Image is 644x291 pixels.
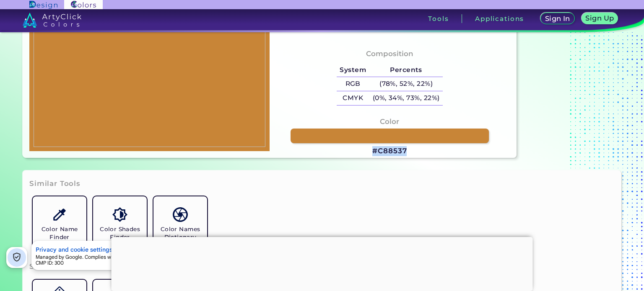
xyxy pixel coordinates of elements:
h4: Color [380,116,399,128]
h5: Sign Up [587,15,613,21]
img: ArtyClick Design logo [29,1,57,9]
h5: RGB [337,77,369,91]
a: Sign In [542,13,573,24]
h5: System [337,63,369,77]
h3: Similar Quizes [29,262,86,272]
img: icon_color_name_finder.svg [52,207,67,222]
img: icon_color_names_dictionary.svg [173,207,187,222]
a: Sign Up [583,13,616,24]
h5: (0%, 34%, 73%, 22%) [369,91,443,105]
h5: Color Names Dictionary [157,225,204,241]
h3: Applications [475,15,524,22]
h5: Color Shades Finder [96,225,143,241]
h5: Percents [369,63,443,77]
iframe: Advertisement [112,237,533,289]
a: Color Shades Finder [90,193,150,253]
h5: (78%, 52%, 22%) [369,77,443,91]
img: icon_color_shades.svg [112,207,127,222]
h3: #C88537 [372,146,407,156]
a: Color Names Dictionary [150,193,210,253]
a: Color Name Finder [29,193,90,253]
img: logo_artyclick_colors_white.svg [23,13,82,28]
h5: Sign In [546,15,569,22]
h3: Tools [428,15,449,22]
h5: Color Name Finder [36,225,83,241]
h5: CMYK [337,91,369,105]
h4: Composition [366,48,413,60]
